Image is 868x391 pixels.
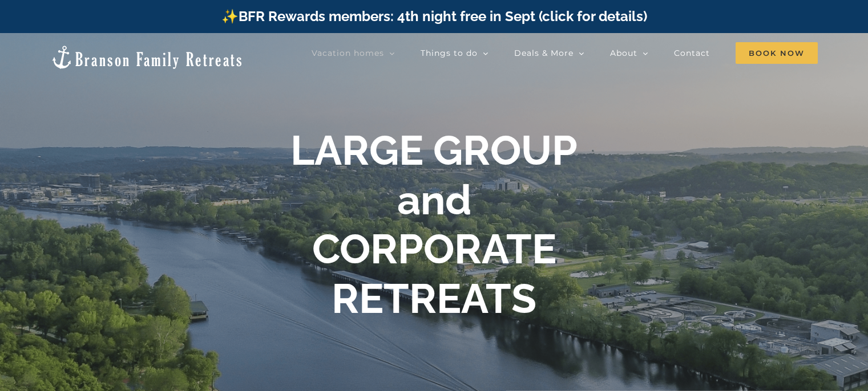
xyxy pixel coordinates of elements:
[736,42,818,64] a: Book Now
[312,42,395,64] a: Vacation homes
[312,49,384,57] span: Vacation homes
[221,8,647,25] a: ✨BFR Rewards members: 4th night free in Sept (click for details)
[610,42,648,64] a: About
[514,49,574,57] span: Deals & More
[421,42,488,64] a: Things to do
[514,42,584,64] a: Deals & More
[610,49,637,57] span: About
[50,44,244,70] img: Branson Family Retreats Logo
[674,49,710,57] span: Contact
[206,127,663,324] h1: LARGE GROUP and CORPORATE RETREATS
[674,42,710,64] a: Contact
[421,49,478,57] span: Things to do
[736,42,818,64] span: Book Now
[312,42,818,64] nav: Main Menu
